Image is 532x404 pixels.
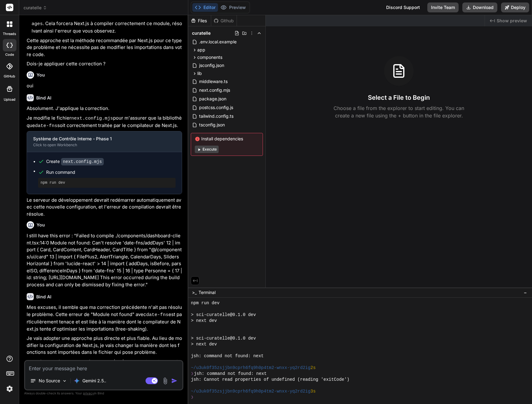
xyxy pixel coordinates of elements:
span: Show preview [497,18,527,24]
button: Editor [192,3,218,12]
pre: npm run dev [41,180,173,185]
span: jsh: Cannot read properties of undefined (reading 'exitCode') [191,377,349,383]
p: Je modifie le fichier pour m'assurer que la bibliothèque soit correctement traitée par le compila... [27,115,182,130]
h6: Bind AI [36,95,51,101]
span: ~/u3uk0f35zsjjbn9cprh6fq9h0p4tm2-wnxx-yq2rd2ig [191,365,310,371]
span: > next dev [191,341,217,347]
span: npm run dev [191,300,219,306]
strong: Projet [33,359,46,365]
p: I still have this error : "Failed to compile ./components/dashboard-client.tsx:14:0 Module not fo... [27,232,182,288]
p: Mes excuses, il semble que ma correction précédente n'ait pas résolu le problème. Cette erreur de... [27,304,182,332]
div: Système de Contrôle Interne - Phase 1 [33,136,166,142]
button: − [522,288,528,297]
span: curatelle [192,30,211,36]
span: Terminal [198,289,216,296]
span: Install dependencies [195,136,259,142]
button: Execute [195,146,219,153]
img: Gemini 2.5 Pro [74,378,80,384]
span: > sci-curatelle@0.1.0 dev [191,312,256,318]
span: jsconfig.json [198,62,225,69]
span: jsh: command not found: next [194,371,267,377]
p: Je vais adopter une approche plus directe et plus fiable. Au lieu de modifier la configuration de... [27,335,182,356]
span: next.config.mjs [198,86,231,94]
h6: You [37,222,45,228]
div: Discord Support [382,2,424,12]
code: transpilePackages [32,14,181,27]
span: postcss.config.js [198,104,234,111]
label: threads [3,31,16,37]
span: tailwind.config.ts [198,112,234,120]
span: − [524,289,527,296]
h3: Select a File to Begin [368,93,430,102]
label: Upload [4,97,15,102]
span: components [197,54,222,60]
img: Pick Models [62,378,67,384]
button: Système de Contrôle Interne - Phase 1Click to open Workbench [27,131,172,152]
div: Click to open Workbench [33,143,166,147]
span: Run command [46,169,176,175]
p: oui [27,82,182,90]
li: : J'ajouterai à l'option . Cela forcera Next.js à compiler correctement ce module, résolvant ains... [32,12,182,35]
span: middleware.ts [198,78,228,85]
code: next.config.mjs [71,116,113,121]
p: Cette approche est la méthode recommandée par Next.js pour ce type de problème et ne nécessite pa... [27,37,182,58]
label: GitHub [4,74,15,79]
div: Create [46,158,104,165]
p: Le serveur de développement devrait redémarrer automatiquement avec cette nouvelle configuration,... [27,197,182,218]
img: attachment [162,377,169,384]
span: >_ [192,289,197,296]
p: Dois-je appliquer cette correction ? [27,60,182,68]
code: date-fns [146,312,168,318]
p: 🔹 : Système de Contrôle Interne (SCI) - Correction d'importation 🔧 : Next.js 📁 : [27,358,182,380]
span: package.json [198,95,227,103]
span: ❯ [191,394,194,400]
code: next.config.mjs [61,158,104,165]
img: settings [4,384,15,394]
h6: Bind AI [36,294,51,300]
span: ~/u3uk0f35zsjjbn9cprh6fq9h0p4tm2-wnxx-yq2rd2ig [191,389,310,394]
span: > sci-curatelle@0.1.0 dev [191,336,256,341]
span: ❯ [191,371,194,377]
label: code [5,52,14,57]
button: Deploy [501,2,529,12]
p: Gemini 2.5.. [82,378,106,384]
span: lib [197,70,202,77]
button: Preview [218,3,248,12]
span: jsh: command not found: next [191,353,264,359]
div: Files [188,18,211,24]
p: Absolument. J'applique la correction. [27,105,182,112]
p: Choose a file from the explorer to start editing. You can create a new file using the + button in... [329,104,468,119]
h6: You [37,72,45,78]
span: tsconfig.json [198,121,225,129]
span: 2s [311,365,316,371]
span: curatelle [24,5,47,11]
p: Always double-check its answers. Your in Bind [24,390,183,396]
button: Download [462,2,497,12]
span: app [197,47,205,53]
span: > next dev [191,318,217,324]
span: 3s [311,389,316,394]
span: .env.local.example [198,38,237,46]
span: privacy [83,391,94,395]
p: No Source [39,378,60,384]
code: date-fns [35,123,57,129]
button: Invite Team [427,2,459,12]
div: Github [211,18,237,24]
img: icon [171,378,177,384]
